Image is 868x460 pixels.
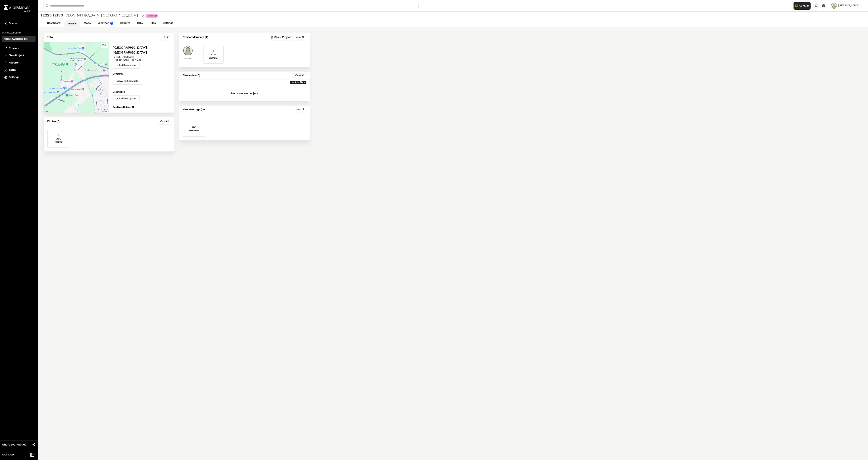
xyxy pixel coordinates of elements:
[838,4,859,8] span: [PERSON_NAME]
[4,10,30,13] div: Oh geez...please don't...
[183,108,205,112] p: Site Meetings (0)
[794,2,811,10] button: Open AI Assistant
[182,88,307,99] p: No notes on project
[146,20,159,27] a: Files
[47,35,53,39] p: Info
[80,20,94,27] a: Maps
[831,3,862,9] button: [PERSON_NAME]
[101,43,108,48] button: Edit
[43,3,50,9] button: Search
[794,2,812,10] div: Open AI Assistant
[183,35,208,39] p: Project Members (1)
[9,68,16,72] span: Team
[2,453,14,457] span: Collapse
[269,35,292,40] button: Share Project
[162,35,171,40] button: Edit
[4,68,33,72] a: Team
[110,22,113,25] img: precipai.png
[9,47,19,50] span: Projects
[293,73,306,78] button: View All
[43,20,64,27] a: Dashboard
[41,13,138,18] div: [GEOGRAPHIC_DATA] [GEOGRAPHIC_DATA]
[4,37,28,41] h3: SeamonWhiteside Inc.
[831,3,837,9] img: User
[48,137,70,144] p: ADD PHOTO
[9,54,24,58] span: New Project
[134,20,146,27] a: CD's
[295,81,305,84] p: Add Note
[183,57,193,60] p: [PERSON_NAME]
[9,22,17,26] span: Shares
[64,20,80,27] a: Details
[146,14,158,18] div: commercial
[183,74,200,78] p: Site Notes (0)
[4,54,33,58] a: New Project
[183,46,193,56] img: Jake Shelley
[41,13,63,18] span: 12225 12186
[799,4,809,8] span: AI Help
[113,62,140,69] button: + Add Description
[113,106,130,109] span: See More Details
[183,126,205,132] p: ADD MEETING
[2,31,36,35] p: Current Workspace
[293,35,306,40] button: View All
[9,75,19,79] span: Settings
[4,5,30,10] img: rebrand.png
[113,55,171,59] p: [STREET_ADDRESS]
[47,120,61,124] p: Photos (0)
[113,90,171,94] p: Description:
[117,20,134,27] a: Reports
[159,20,177,27] a: Settings
[4,47,33,50] a: Projects
[141,14,145,18] button: Edit Tags
[2,443,26,447] span: Share Workspace
[4,61,33,65] a: Reports
[113,78,142,85] button: View / Edit Contacts
[293,107,306,113] button: View All
[113,46,171,55] h2: [GEOGRAPHIC_DATA] [GEOGRAPHIC_DATA]
[204,53,223,60] p: ADD MEMBER
[158,119,171,125] button: View All
[9,61,18,65] span: Reports
[113,59,171,62] p: [PERSON_NAME] , SC 29341
[113,95,140,102] button: + Add Description
[4,22,33,26] a: Shares
[4,75,33,79] a: Settings
[113,72,123,76] p: Contacts:
[94,20,117,27] a: Weather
